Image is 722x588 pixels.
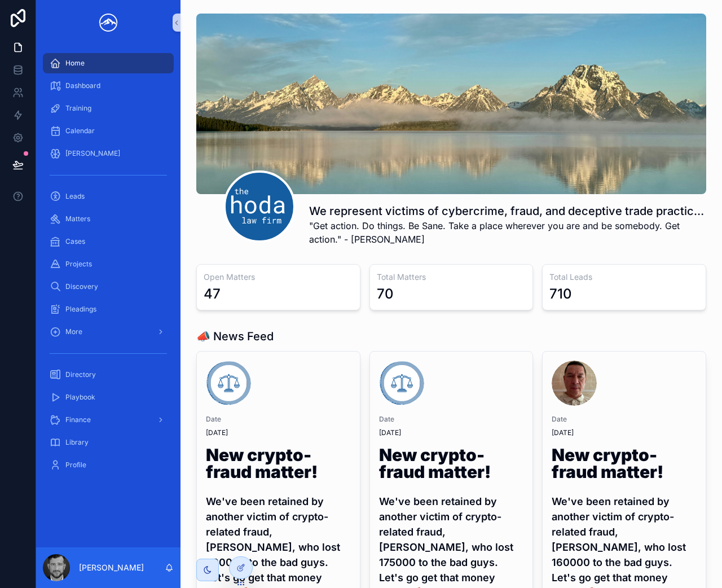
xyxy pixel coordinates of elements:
a: Home [43,53,174,73]
h1: New crypto-fraud matter! [379,446,524,485]
span: Finance [65,415,91,424]
span: [DATE] [206,428,351,437]
span: Playbook [65,393,95,402]
h1: New crypto-fraud matter! [206,446,351,485]
a: Finance [43,410,174,430]
a: Matters [43,209,174,229]
a: Projects [43,254,174,274]
span: [DATE] [379,428,524,437]
span: [PERSON_NAME] [65,149,120,158]
div: 710 [549,285,572,303]
h3: Open Matters [204,271,353,283]
span: [DATE] [552,428,697,437]
span: Calendar [65,126,95,135]
span: Leads [65,192,85,201]
span: Training [65,104,91,113]
span: More [65,327,82,336]
a: [PERSON_NAME] [43,143,174,164]
img: App logo [95,14,122,32]
a: More [43,322,174,342]
span: Matters [65,214,90,223]
h3: Total Leads [549,271,699,283]
h1: 📣 News Feed [196,328,274,344]
a: Pleadings [43,299,174,319]
h1: We represent victims of cybercrime, fraud, and deceptive trade practices in litigation against wr... [309,203,706,219]
a: Dashboard [43,76,174,96]
a: Library [43,432,174,453]
div: scrollable content [36,45,180,490]
span: Date [379,415,524,424]
a: Calendar [43,121,174,141]
a: Training [43,98,174,119]
span: Library [65,438,89,447]
a: Playbook [43,387,174,407]
span: Discovery [65,282,98,291]
div: 70 [377,285,394,303]
span: Home [65,59,85,68]
span: Cases [65,237,85,246]
h1: New crypto-fraud matter! [552,446,697,485]
span: Profile [65,460,86,469]
span: Dashboard [65,81,100,90]
div: 47 [204,285,221,303]
span: Directory [65,370,96,379]
span: Date [206,415,351,424]
span: Pleadings [65,305,96,314]
a: Profile [43,455,174,475]
span: Date [552,415,697,424]
a: Directory [43,365,174,385]
p: [PERSON_NAME] [79,562,144,573]
a: Cases [43,231,174,252]
a: Leads [43,186,174,207]
span: "Get action. Do things. Be Sane. Take a place wherever you are and be somebody. Get action." - [P... [309,219,706,246]
h3: Total Matters [377,271,526,283]
a: Discovery [43,277,174,297]
span: Projects [65,260,92,269]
